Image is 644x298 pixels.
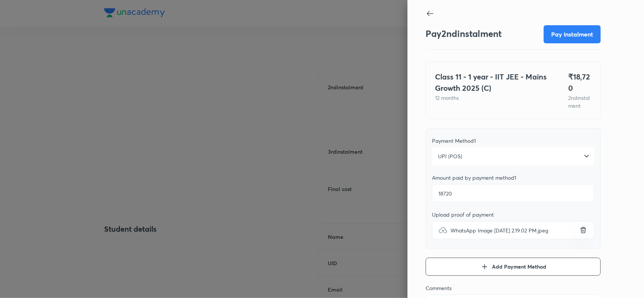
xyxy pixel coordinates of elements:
[432,138,594,144] div: Payment Method 1
[432,184,594,202] input: Add amount
[426,258,601,276] button: Add Payment Method
[426,285,601,292] div: Comments
[438,226,447,235] img: upload
[576,224,588,236] button: uploadWhatsApp Image [DATE] 2.19.02 PM.jpeg
[450,226,548,234] span: WhatsApp Image [DATE] 2.19.02 PM.jpeg
[432,211,594,218] div: Upload proof of payment
[438,153,462,160] span: UPI (POS)
[544,25,601,43] button: Pay instalment
[426,28,502,39] h3: Pay 2 nd instalment
[568,71,591,94] h4: ₹ 18,720
[432,174,594,181] div: Amount paid by payment method 1
[492,263,546,270] span: Add Payment Method
[435,71,550,94] h4: Class 11 - 1 year - IIT JEE - Mains Growth 2025 (C)
[568,94,591,110] p: 2 nd instalment
[435,94,550,102] p: 12 months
